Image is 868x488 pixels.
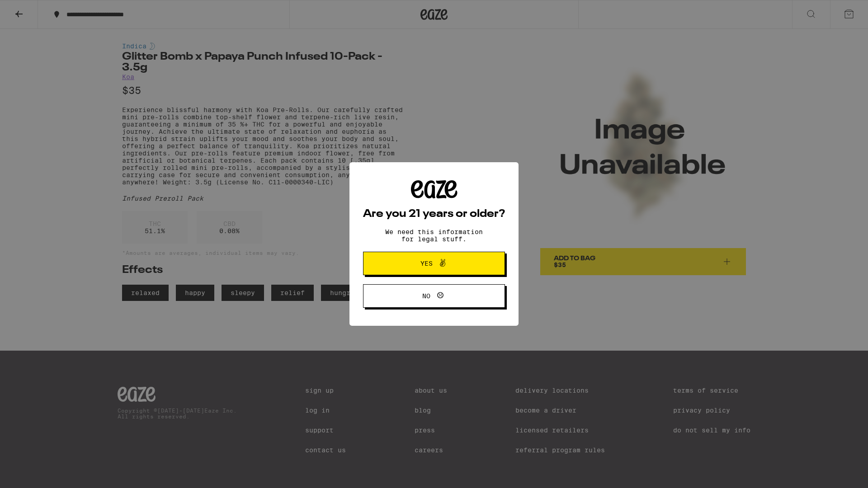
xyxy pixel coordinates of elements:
[363,209,505,220] h2: Are you 21 years or older?
[420,260,433,267] span: Yes
[422,293,430,299] span: No
[363,284,505,308] button: No
[363,252,505,275] button: Yes
[377,228,491,243] p: We need this information for legal stuff.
